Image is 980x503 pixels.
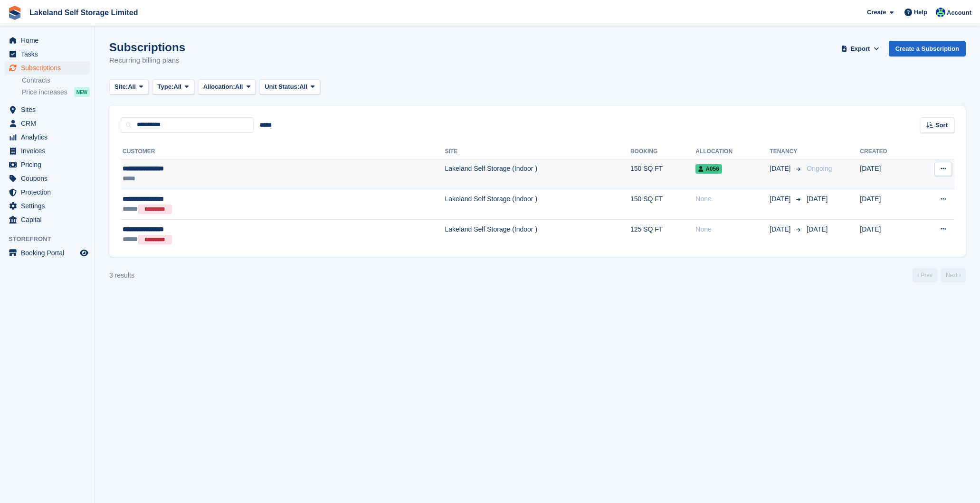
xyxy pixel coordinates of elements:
a: Create a Subscription [889,41,966,56]
th: Site [445,144,630,159]
a: menu [5,144,90,158]
span: Storefront [9,234,95,244]
img: stora-icon-8386f47178a22dfd0bd8f6a31ec36ba5ce8667c1dd55bd0f319d3a0aa187defe.svg [8,6,22,20]
span: [DATE] [807,225,828,233]
a: menu [5,246,90,260]
span: Protection [21,186,78,199]
div: 3 results [109,270,134,280]
span: Sites [21,103,78,116]
span: Capital [21,213,78,226]
span: [DATE] [807,195,828,203]
th: Allocation [695,144,770,159]
span: Allocation: [203,82,235,92]
span: Account [947,8,971,18]
a: menu [5,61,90,75]
span: Booking Portal [21,246,78,260]
td: 150 SQ FT [630,159,695,189]
p: Recurring billing plans [109,55,185,66]
span: Ongoing [807,165,832,172]
h1: Subscriptions [109,41,185,54]
a: Lakeland Self Storage Limited [26,5,142,20]
span: Coupons [21,172,78,185]
button: Allocation: All [198,79,256,95]
span: Export [850,44,870,54]
span: A056 [695,164,722,174]
a: Previous [913,268,937,282]
a: Contracts [22,76,90,85]
th: Created [860,144,914,159]
span: [DATE] [770,224,792,234]
td: Lakeland Self Storage (Indoor ) [445,189,630,220]
button: Type: All [152,79,194,95]
td: Lakeland Self Storage (Indoor ) [445,159,630,189]
td: [DATE] [860,159,914,189]
a: Price increases NEW [22,87,90,97]
span: [DATE] [770,194,792,204]
a: menu [5,130,90,144]
a: menu [5,34,90,47]
span: Site: [114,82,128,92]
a: menu [5,117,90,130]
td: [DATE] [860,189,914,220]
a: menu [5,172,90,185]
a: menu [5,199,90,213]
span: Analytics [21,130,78,144]
span: Tasks [21,47,78,61]
span: Pricing [21,158,78,171]
button: Unit Status: All [259,79,320,95]
span: All [235,82,243,92]
div: None [695,224,770,234]
span: All [299,82,307,92]
img: Steve Aynsley [936,8,945,17]
span: Subscriptions [21,61,78,75]
span: Help [914,8,927,17]
button: Export [839,41,881,56]
nav: Page [911,268,968,282]
span: Invoices [21,144,78,158]
span: Sort [935,121,948,130]
button: Site: All [109,79,149,95]
span: All [128,82,136,92]
th: Customer [121,144,445,159]
span: Type: [158,82,174,92]
th: Booking [630,144,695,159]
span: Unit Status: [265,82,299,92]
a: menu [5,103,90,116]
span: [DATE] [770,164,792,174]
td: 150 SQ FT [630,189,695,220]
span: All [173,82,181,92]
a: menu [5,213,90,226]
span: CRM [21,117,78,130]
a: Next [941,268,966,282]
td: 125 SQ FT [630,219,695,249]
a: menu [5,47,90,61]
th: Tenancy [770,144,803,159]
span: Create [867,8,886,17]
span: Settings [21,199,78,213]
a: menu [5,158,90,171]
div: NEW [74,87,90,97]
td: Lakeland Self Storage (Indoor ) [445,219,630,249]
a: Preview store [78,247,90,259]
a: menu [5,186,90,199]
span: Home [21,34,78,47]
div: None [695,194,770,204]
span: Price increases [22,88,67,97]
td: [DATE] [860,219,914,249]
